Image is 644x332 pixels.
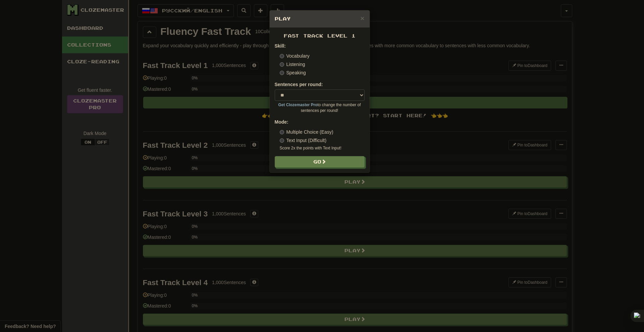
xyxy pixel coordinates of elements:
input: Multiple Choice (Easy) [280,130,284,134]
input: Listening [280,62,284,67]
small: to change the number of sentences per round! [275,102,365,114]
label: Vocabulary [280,53,310,59]
label: Multiple Choice (Easy) [280,129,333,135]
span: Fast Track Level 1 [284,33,356,39]
input: Vocabulary [280,54,284,58]
input: Text Input (Difficult) [280,138,284,143]
label: Speaking [280,69,306,76]
label: Listening [280,61,305,68]
label: Text Input (Difficult) [280,137,327,144]
button: Close [360,15,364,22]
strong: Skill: [275,43,286,49]
h5: Play [275,15,365,22]
input: Speaking [280,71,284,75]
label: Sentences per round: [275,81,323,88]
button: Go [275,156,365,168]
a: Get Clozemaster Pro [278,103,318,107]
span: × [360,14,364,22]
strong: Mode: [275,119,288,125]
small: Score 2x the points with Text Input ! [280,145,365,151]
